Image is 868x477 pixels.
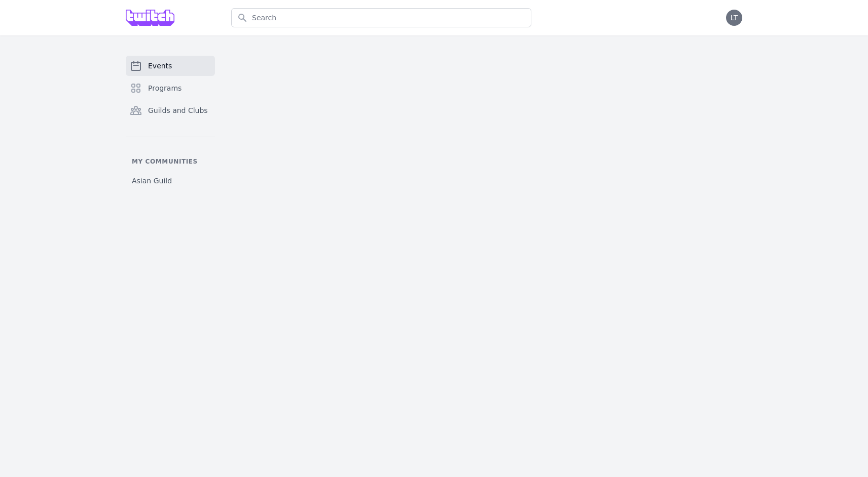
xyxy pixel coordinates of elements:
span: LT [731,14,738,21]
input: Search [231,8,531,27]
nav: Sidebar [126,56,215,190]
img: Grove [126,10,174,26]
span: Guilds and Clubs [148,105,208,115]
p: My communities [126,157,215,166]
a: Asian Guild [126,172,215,190]
span: Events [148,61,172,71]
button: LT [726,10,742,26]
a: Programs [126,78,215,98]
span: Asian Guild [132,176,172,186]
a: Events [126,56,215,76]
span: Programs [148,83,182,93]
a: Guilds and Clubs [126,100,215,121]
